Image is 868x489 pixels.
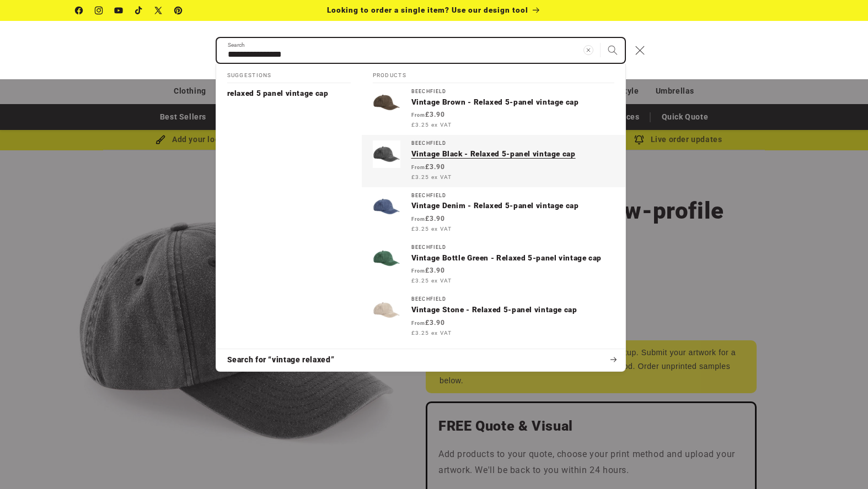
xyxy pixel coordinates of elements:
[216,83,362,104] a: relaxed 5 panel vintage cap
[411,305,614,315] p: Vintage Stone - Relaxed 5-panel vintage cap
[411,329,452,337] span: £3.25 ex VAT
[362,83,625,135] a: BeechfieldVintage Brown - Relaxed 5-panel vintage cap From£3.90 £3.25 ex VAT
[411,173,452,181] span: £3.25 ex VAT
[362,239,625,291] a: BeechfieldVintage Bottle Green - Relaxed 5-panel vintage cap From£3.90 £3.25 ex VAT
[411,276,452,285] span: £3.25 ex VAT
[411,140,614,146] div: Beechfield
[411,319,445,327] strong: £3.90
[411,296,614,302] div: Beechfield
[411,111,445,118] strong: £3.90
[411,215,445,222] strong: £3.90
[227,89,329,99] p: relaxed 5 panel vintage cap
[362,291,625,343] a: BeechfieldVintage Stone - Relaxed 5-panel vintage cap From£3.90 £3.25 ex VAT
[227,89,329,97] span: relaxed 5 panel vintage cap
[411,225,452,233] span: £3.25 ex VAT
[373,296,400,324] img: Relaxed 5-panel vintage cap
[227,355,335,366] span: Search for “vintage relaxed”
[411,89,614,95] div: Beechfield
[373,140,400,168] img: Relaxed 5-panel vintage cap
[411,201,614,211] p: Vintage Denim - Relaxed 5-panel vintage cap
[411,97,614,107] p: Vintage Brown - Relaxed 5-panel vintage cap
[411,244,614,251] div: Beechfield
[601,38,625,62] button: Search
[373,244,400,272] img: Relaxed 5-panel vintage cap
[411,163,445,171] strong: £3.90
[411,320,425,326] span: From
[362,135,625,187] a: BeechfieldVintage Black - Relaxed 5-panel vintage cap From£3.90 £3.25 ex VAT
[628,38,652,62] button: Close
[576,38,601,62] button: Clear search term
[362,187,625,239] a: BeechfieldVintage Denim - Relaxed 5-panel vintage cap From£3.90 £3.25 ex VAT
[227,64,351,84] h2: Suggestions
[411,149,614,159] p: Vintage Black - Relaxed 5-panel vintage cap
[679,370,868,489] iframe: Chat Widget
[373,193,400,220] img: Relaxed 5-panel vintage cap
[411,165,425,170] span: From
[411,268,425,274] span: From
[411,121,452,129] span: £3.25 ex VAT
[411,267,445,274] strong: £3.90
[373,64,614,84] h2: Products
[411,193,614,199] div: Beechfield
[411,216,425,222] span: From
[411,112,425,118] span: From
[373,89,400,116] img: Relaxed 5-panel vintage cap
[411,253,614,263] p: Vintage Bottle Green - Relaxed 5-panel vintage cap
[327,6,528,14] span: Looking to order a single item? Use our design tool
